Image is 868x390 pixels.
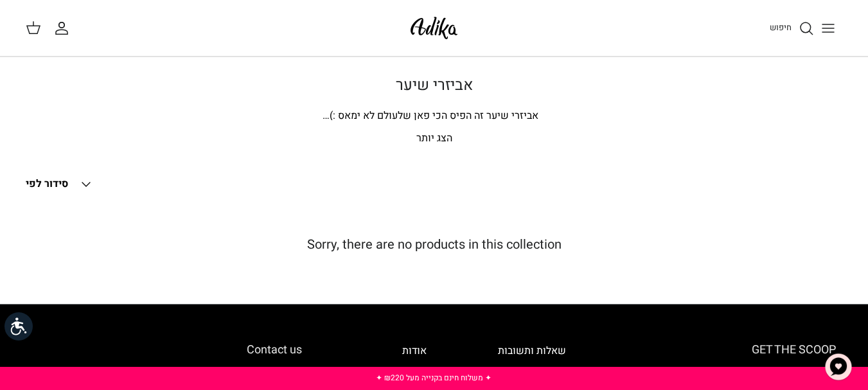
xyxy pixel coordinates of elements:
[26,130,842,147] p: הצג יותר
[819,348,858,386] button: צ'אט
[814,14,842,42] button: Toggle menu
[26,237,842,253] h5: Sorry, there are no products in this collection
[32,343,302,357] h6: Contact us
[26,176,68,191] span: סידור לפי
[637,343,836,357] h6: GET THE SCOOP
[54,21,75,36] a: החשבון שלי
[770,21,814,36] a: חיפוש
[373,364,427,380] a: תקנון החברה
[26,76,842,95] h1: אביזרי שיער
[770,21,792,33] span: חיפוש
[498,343,566,359] a: שאלות ותשובות
[407,13,461,43] img: Adika IL
[402,343,427,359] a: אודות
[177,108,691,125] p: אביזרי שיער זה הפיס הכי פאן שלעולם לא ימאס :)
[376,372,492,384] a: ✦ משלוח חינם בקנייה מעל ₪220 ✦
[26,170,94,199] button: סידור לפי
[527,364,566,380] a: משלוחים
